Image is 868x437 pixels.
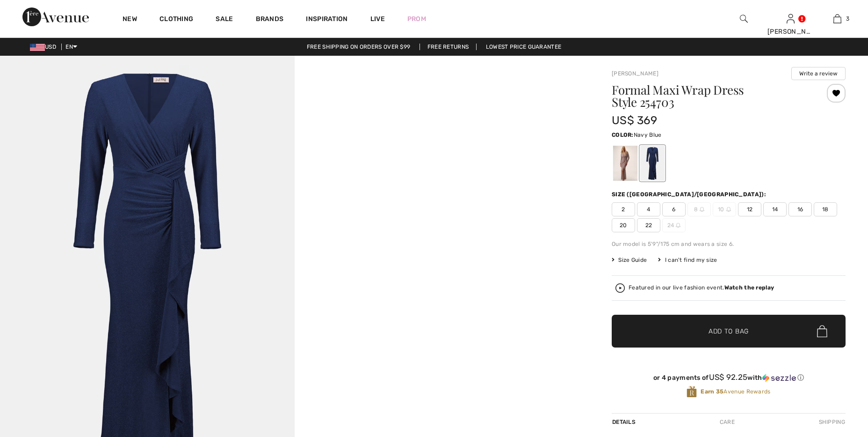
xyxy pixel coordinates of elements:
[478,44,569,50] a: Lowest Price Guarantee
[612,373,846,382] div: or 4 payments of with
[662,202,686,216] span: 6
[612,414,638,430] div: Details
[22,7,89,26] img: 1ère Avenue
[700,207,704,212] img: ring-m.svg
[256,15,284,25] a: Brands
[612,202,635,216] span: 2
[634,132,662,138] span: Navy Blue
[637,202,660,216] span: 4
[615,283,625,293] img: Watch the replay
[216,15,233,25] a: Sale
[814,202,837,216] span: 18
[662,218,686,232] span: 24
[814,13,860,24] a: 3
[299,44,418,50] a: Free shipping on orders over $99
[612,114,657,127] span: US$ 369
[159,15,193,25] a: Clothing
[712,414,743,430] div: Care
[676,223,680,228] img: ring-m.svg
[846,15,849,23] span: 3
[767,27,813,37] div: [PERSON_NAME]
[709,372,748,382] span: US$ 92.25
[763,202,787,216] span: 14
[724,284,774,291] strong: Watch the replay
[787,13,795,24] img: My Info
[833,13,841,24] img: My Bag
[658,256,717,264] div: I can't find my size
[637,218,660,232] span: 22
[788,202,812,216] span: 16
[407,14,426,24] a: Prom
[612,373,846,385] div: or 4 payments ofUS$ 92.25withSezzle Click to learn more about Sezzle
[738,202,761,216] span: 12
[817,414,846,430] div: Shipping
[687,202,711,216] span: 8
[123,15,137,25] a: New
[701,388,723,395] strong: Earn 35
[701,387,770,396] span: Avenue Rewards
[687,385,697,398] img: Avenue Rewards
[612,84,807,108] h1: Formal Maxi Wrap Dress Style 254703
[306,15,347,25] span: Inspiration
[791,67,846,80] button: Write a review
[726,207,731,212] img: ring-m.svg
[612,240,846,248] div: Our model is 5'9"/175 cm and wears a size 6.
[612,218,635,232] span: 20
[295,56,589,203] video: Your browser does not support the video tag.
[713,202,736,216] span: 10
[612,256,647,264] span: Size Guide
[613,146,637,181] div: Rose
[740,13,748,24] img: search the website
[640,146,665,181] div: Navy Blue
[817,325,827,337] img: Bag.svg
[612,315,846,348] button: Add to Bag
[709,326,749,336] span: Add to Bag
[370,14,385,24] a: Live
[612,132,634,138] span: Color:
[612,190,768,199] div: Size ([GEOGRAPHIC_DATA]/[GEOGRAPHIC_DATA]):
[612,70,658,77] a: [PERSON_NAME]
[65,44,77,50] span: EN
[762,374,796,382] img: Sezzle
[629,285,774,291] div: Featured in our live fashion event.
[420,44,477,50] a: Free Returns
[787,14,795,23] a: Sign In
[30,44,60,50] span: USD
[30,44,45,51] img: US Dollar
